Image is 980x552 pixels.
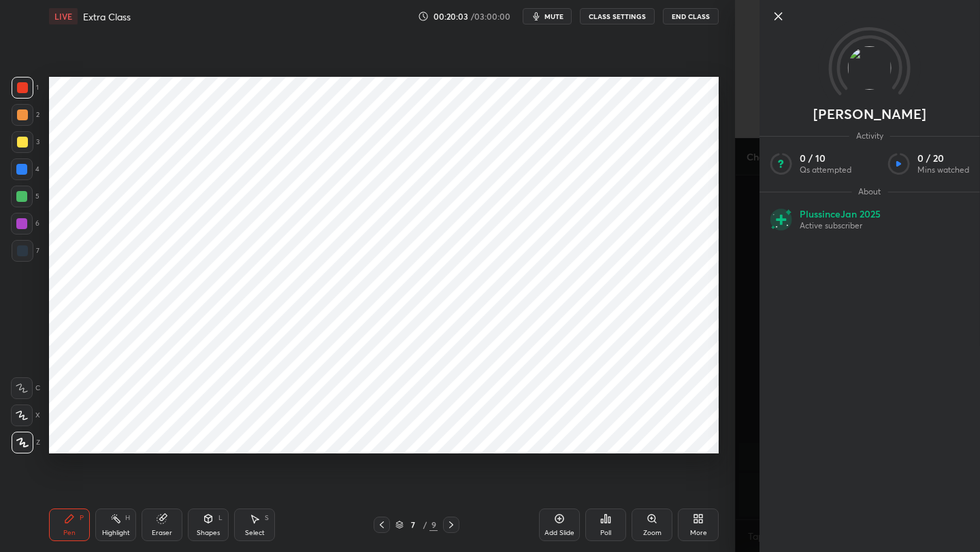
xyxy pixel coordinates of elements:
div: 2 [12,104,39,126]
p: [PERSON_NAME] [813,109,926,120]
div: 6 [11,213,39,235]
div: 9 [429,519,438,531]
div: L [218,515,223,521]
div: Shapes [197,530,220,536]
div: 1 [12,77,39,99]
div: 7 [406,521,420,529]
div: More [690,530,707,536]
img: 3 [848,46,892,90]
div: P [80,515,84,521]
div: Add Slide [544,530,574,536]
div: 3 [12,131,39,153]
p: Active subscriber [800,220,881,231]
div: LIVE [49,8,78,24]
span: mute [544,12,563,21]
p: Plus since Jan 2025 [800,208,881,220]
p: 0 / 20 [917,152,969,165]
button: CLASS SETTINGS [580,8,655,24]
p: 0 / 10 [800,152,851,165]
div: 5 [11,186,39,207]
div: S [265,515,269,521]
div: Select [245,530,265,536]
div: C [11,377,40,399]
div: Z [12,432,40,453]
div: X [11,404,40,426]
div: Eraser [152,530,172,536]
span: About [851,186,887,197]
div: Highlight [102,530,130,536]
div: H [125,515,130,521]
button: mute [523,8,572,24]
h4: Extra Class [83,10,131,23]
p: Mins watched [917,165,969,175]
span: Activity [849,131,890,141]
div: 4 [11,158,39,180]
p: Qs attempted [800,165,851,175]
div: Poll [600,530,611,536]
div: / [423,521,427,529]
div: Zoom [643,530,661,536]
button: End Class [663,8,719,24]
div: 7 [12,240,39,262]
div: Pen [63,530,76,536]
